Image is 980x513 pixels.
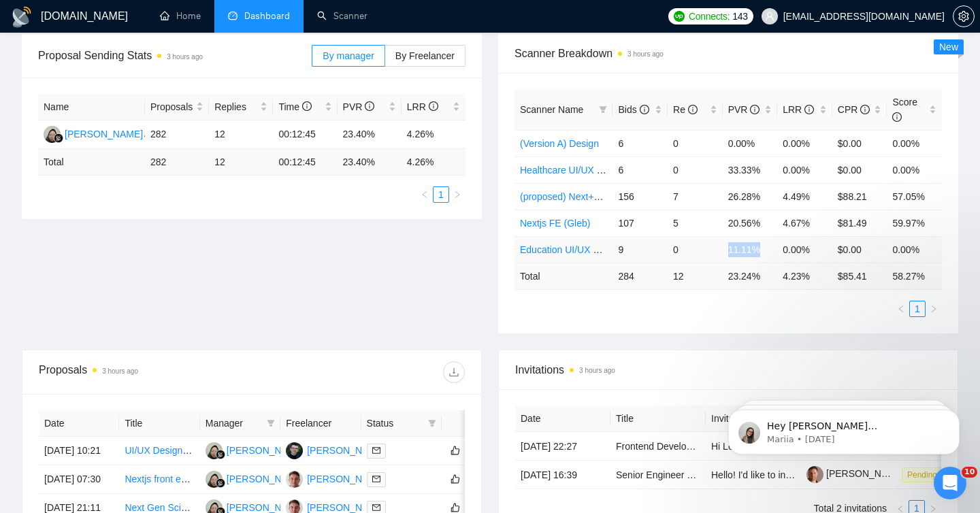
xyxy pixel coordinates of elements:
[372,503,380,512] span: mail
[777,210,832,236] td: 4.67%
[286,471,303,488] img: TZ
[39,361,252,383] div: Proposals
[434,187,448,202] a: 1
[451,474,460,484] span: like
[887,130,942,156] td: 0.00%
[887,156,942,183] td: 0.00%
[160,10,201,22] a: homeHome
[953,5,975,27] button: setting
[612,263,668,289] td: 284
[777,156,832,183] td: 0.00%
[39,410,119,437] th: Date
[668,130,723,156] td: 0
[892,112,902,122] span: info-circle
[273,120,337,149] td: 00:12:45
[723,210,778,236] td: 20.56%
[451,502,460,513] span: like
[286,442,303,459] img: AL
[668,183,723,210] td: 7
[926,301,942,317] li: Next Page
[125,474,323,484] a: Nextjs front end design focused web developer
[365,101,374,111] span: info-circle
[520,165,626,176] a: Healthcare UI/UX Design
[887,263,942,289] td: 58.27 %
[668,210,723,236] td: 5
[286,444,385,455] a: AL[PERSON_NAME]
[688,105,698,114] span: info-circle
[934,467,966,499] iframe: Intercom live chat
[338,149,402,176] td: 23.40 %
[227,471,305,486] div: [PERSON_NAME]
[302,101,312,111] span: info-circle
[214,99,257,114] span: Replies
[579,367,615,374] time: 3 hours ago
[728,104,760,115] span: PVR
[44,126,61,143] img: R
[777,263,832,289] td: 4.23 %
[723,236,778,263] td: 11.11%
[367,416,423,431] span: Status
[887,210,942,236] td: 59.97%
[429,101,438,111] span: info-circle
[402,149,465,176] td: 4.26 %
[280,410,361,437] th: Freelancer
[618,104,649,115] span: Bids
[520,244,623,255] a: Education UI/UX Design
[206,442,223,459] img: R
[145,120,209,149] td: 282
[119,410,199,437] th: Title
[264,413,278,433] span: filter
[832,236,887,263] td: $0.00
[910,301,925,316] a: 1
[612,130,668,156] td: 6
[689,9,730,24] span: Connects:
[953,11,975,22] a: setting
[402,120,465,149] td: 4.26%
[209,120,273,149] td: 12
[962,467,977,478] span: 10
[777,183,832,210] td: 4.49%
[209,149,273,176] td: 12
[832,183,887,210] td: $88.21
[668,263,723,289] td: 12
[428,419,436,427] span: filter
[929,505,937,513] span: right
[395,50,455,61] span: By Freelancer
[612,210,668,236] td: 107
[38,47,312,64] span: Proposal Sending Stats
[777,236,832,263] td: 0.00%
[514,45,942,62] span: Scanner Breakdown
[723,183,778,210] td: 26.28%
[39,465,119,494] td: [DATE] 07:30
[119,465,199,494] td: Nextjs front end design focused web developer
[860,105,870,114] span: info-circle
[674,11,685,22] img: upwork-logo.png
[723,156,778,183] td: 33.33%
[39,437,119,465] td: [DATE] 10:21
[515,432,610,461] td: [DATE] 22:27
[893,301,909,317] li: Previous Page
[206,416,261,431] span: Manager
[953,11,974,22] span: setting
[372,446,380,454] span: mail
[54,133,63,143] img: gigradar-bm.png
[520,104,583,115] span: Scanner Name
[514,263,612,289] td: Total
[407,101,438,112] span: LRR
[167,53,203,61] time: 3 hours ago
[286,501,385,512] a: TZ[PERSON_NAME]
[706,406,801,432] th: Invitation Letter
[777,130,832,156] td: 0.00%
[616,469,936,480] a: Senior Engineer Needed for HR Platform Development Using Directus CMS
[11,6,33,28] img: logo
[244,10,290,22] span: Dashboard
[125,445,395,456] a: UI/UX Designer for FORTIS | Crypto-Native Mobile Banking App
[520,191,651,202] a: (proposed) Next+React (Taras)
[673,104,698,115] span: Re
[599,105,607,114] span: filter
[267,419,275,427] span: filter
[668,156,723,183] td: 0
